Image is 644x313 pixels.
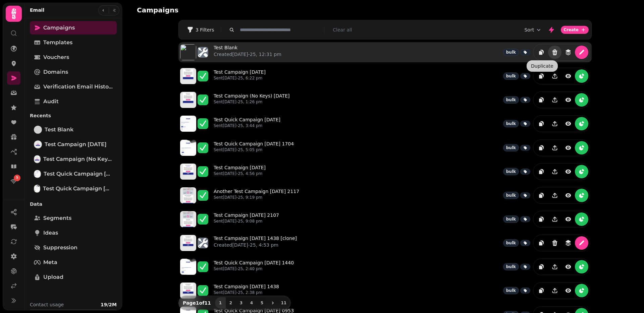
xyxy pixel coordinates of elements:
p: Sent [DATE]-25, 6:22 pm [214,75,266,81]
span: Verification email history [43,83,113,91]
a: Meta [30,256,117,269]
button: view [561,69,575,83]
p: Created [DATE]-25, 4:53 pm [214,242,297,248]
div: bulk [503,263,519,270]
p: Sent [DATE]-25, 2:40 pm [214,266,294,271]
button: reports [575,165,588,178]
a: Ideas [30,226,117,240]
b: 19 / 2M [101,302,117,307]
span: 3 Filters [196,27,214,32]
img: aHR0cHM6Ly9zdGFtcGVkZS1zZXJ2aWNlLXByb2QtdGVtcGxhdGUtcHJldmlld3MuczMuZXUtd2VzdC0xLmFtYXpvbmF3cy5jb... [180,283,196,299]
img: aHR0cHM6Ly9zdGFtcGVkZS1zZXJ2aWNlLXByb2QtdGVtcGxhdGUtcHJldmlld3MuczMuZXUtd2VzdC0xLmFtYXpvbmF3cy5jb... [180,116,196,132]
img: aHR0cHM6Ly9zdGFtcGVkZS1zZXJ2aWNlLXByb2QtdGVtcGxhdGUtcHJldmlld3MuczMuZXUtd2VzdC0xLmFtYXpvbmF3cy5jb... [180,164,196,180]
div: bulk [503,120,519,127]
img: Test Campaign (No Keys) 2025-06-09 [35,156,40,163]
div: bulk [503,215,519,223]
button: reports [575,69,588,83]
a: Suppression [30,241,117,254]
button: Share campaign preview [548,69,561,83]
a: Test Quick Campaign 2025-04-17Test Quick Campaign [DATE] [30,167,117,181]
a: Domains [30,65,117,79]
span: Domains [43,68,68,76]
img: aHR0cHM6Ly9zdGFtcGVkZS1zZXJ2aWNlLXByb2QtdGVtcGxhdGUtcHJldmlld3MuczMuZXUtd2VzdC0xLmFtYXpvbmF3cy5jb... [180,44,196,60]
img: Test Campaign 2025-07-07 [35,141,41,148]
button: reports [575,284,588,297]
button: view [561,284,575,297]
button: Delete [548,46,561,59]
span: Ideas [43,229,58,237]
a: Test Quick Campaign 2025-04-08 1704Test Quick Campaign [DATE] 1704 [30,182,117,195]
button: Clear all [333,26,352,33]
span: 4 [249,301,254,305]
button: duplicate [535,212,548,226]
button: next [267,297,278,309]
button: reports [575,93,588,107]
span: Test Campaign (No Keys) [DATE] [43,155,113,163]
button: duplicate [535,93,548,107]
button: revisions [561,236,575,250]
span: Campaigns [43,24,75,32]
div: bulk [503,287,519,294]
p: Recents [30,110,117,122]
span: 1 [218,301,223,305]
button: Share campaign preview [548,117,561,130]
button: Sort [524,26,542,33]
button: duplicate [535,69,548,83]
span: Meta [43,258,57,266]
span: Test Campaign [DATE] [45,140,107,148]
a: Test Quick Campaign [DATE]Sent[DATE]-25, 3:44 pm [214,116,280,131]
button: Share campaign preview [548,260,561,273]
span: 5 [16,176,18,180]
img: aHR0cHM6Ly9zdGFtcGVkZS1zZXJ2aWNlLXByb2QtdGVtcGxhdGUtcHJldmlld3MuczMuZXUtd2VzdC0xLmFtYXpvbmF3cy5jb... [180,259,196,275]
span: Audit [43,98,59,106]
a: 5 [7,175,20,188]
button: 11 [278,297,289,309]
span: Templates [43,39,72,47]
div: bulk [503,192,519,199]
button: 5 [257,297,267,309]
button: 4 [246,297,257,309]
a: Test Campaign [DATE]Sent[DATE]-25, 4:56 pm [214,164,266,179]
span: Segments [43,214,71,222]
a: Test Quick Campaign [DATE] 1440Sent[DATE]-25, 2:40 pm [214,259,294,274]
button: 3 Filters [181,24,219,35]
button: view [561,93,575,107]
p: Sent [DATE]-25, 9:19 pm [214,195,299,200]
button: Share campaign preview [548,212,561,226]
img: Test Quick Campaign 2025-04-08 1704 [35,185,40,192]
img: Test Blank [35,126,41,133]
button: duplicate [535,189,548,202]
div: bulk [503,168,519,175]
p: Sent [DATE]-25, 3:44 pm [214,123,280,128]
span: Vouchers [43,53,69,61]
img: aHR0cHM6Ly9zdGFtcGVkZS1zZXJ2aWNlLXByb2QtdGVtcGxhdGUtcHJldmlld3MuczMuZXUtd2VzdC0xLmFtYXpvbmF3cy5jb... [180,140,196,156]
p: Sent [DATE]-25, 2:38 pm [214,290,279,295]
span: Test Quick Campaign [DATE] 1704 [43,185,113,193]
a: Test Campaign (No Keys) [DATE]Sent[DATE]-25, 1:26 pm [214,92,289,107]
button: edit [575,46,588,59]
button: duplicate [535,165,548,178]
a: Test BlankCreated[DATE]-25, 12:31 pm [214,44,281,60]
button: view [561,141,575,154]
a: Test Campaign [DATE]Sent[DATE]-25, 6:22 pm [214,69,266,83]
button: reports [575,117,588,130]
nav: Pagination [215,297,289,309]
button: revisions [561,46,575,59]
img: Test Quick Campaign 2025-04-17 [35,171,40,177]
h2: Campaigns [137,5,266,15]
p: Sent [DATE]-25, 1:26 pm [214,99,289,105]
button: 1 [215,297,226,309]
button: duplicate [535,141,548,154]
span: Suppression [43,244,77,252]
p: Sent [DATE]-25, 9:08 pm [214,218,279,224]
button: 2 [225,297,236,309]
img: aHR0cHM6Ly9zdGFtcGVkZS1zZXJ2aWNlLXByb2QtdGVtcGxhdGUtcHJldmlld3MuczMuZXUtd2VzdC0xLmFtYXpvbmF3cy5jb... [180,211,196,227]
button: duplicate [535,284,548,297]
button: duplicate [535,117,548,130]
button: view [561,260,575,273]
span: Test Blank [45,126,73,134]
a: Vouchers [30,51,117,64]
button: view [561,165,575,178]
div: Duplicate [527,60,558,72]
p: Page 1 of 11 [180,300,214,306]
